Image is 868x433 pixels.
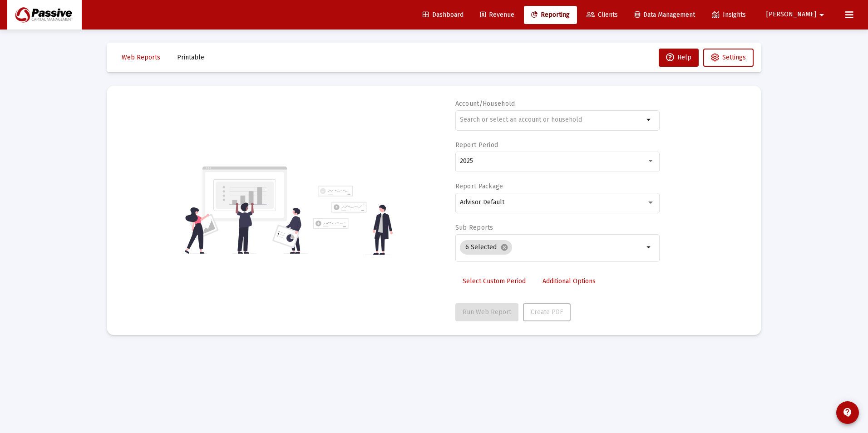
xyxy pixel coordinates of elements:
a: Reporting [524,6,577,24]
a: Clients [579,6,625,24]
span: Additional Options [542,277,596,285]
button: Create PDF [523,303,571,321]
span: Printable [177,54,204,61]
button: Run Web Report [455,303,518,321]
span: Data Management [635,11,695,19]
mat-chip: 6 Selected [460,240,512,255]
mat-icon: contact_support [842,407,853,418]
img: Dashboard [14,6,75,24]
img: reporting-alt [313,186,393,255]
span: Clients [587,11,618,19]
span: [PERSON_NAME] [766,11,816,19]
a: Data Management [627,6,702,24]
span: Insights [712,11,746,19]
a: Revenue [473,6,522,24]
button: Printable [170,49,212,67]
label: Sub Reports [455,224,493,231]
label: Account/Household [455,100,515,108]
label: Report Period [455,141,498,149]
mat-icon: arrow_drop_down [644,242,655,253]
span: 2025 [460,157,473,165]
span: Dashboard [423,11,464,19]
label: Report Package [455,182,503,190]
a: Insights [705,6,753,24]
span: Select Custom Period [463,277,526,285]
span: Advisor Default [460,198,504,206]
span: Reporting [531,11,570,19]
span: Revenue [480,11,514,19]
a: Dashboard [415,6,471,24]
span: Settings [722,54,746,61]
img: reporting [183,165,308,255]
button: Settings [703,49,754,67]
mat-icon: arrow_drop_down [816,6,827,24]
span: Create PDF [531,308,563,316]
mat-icon: arrow_drop_down [644,114,655,125]
button: Help [659,49,699,67]
span: Help [666,54,691,61]
mat-chip-list: Selection [460,238,644,256]
input: Search or select an account or household [460,116,644,123]
button: [PERSON_NAME] [755,5,838,24]
span: Run Web Report [463,308,511,316]
span: Web Reports [122,54,160,61]
button: Web Reports [114,49,168,67]
mat-icon: cancel [500,243,508,251]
